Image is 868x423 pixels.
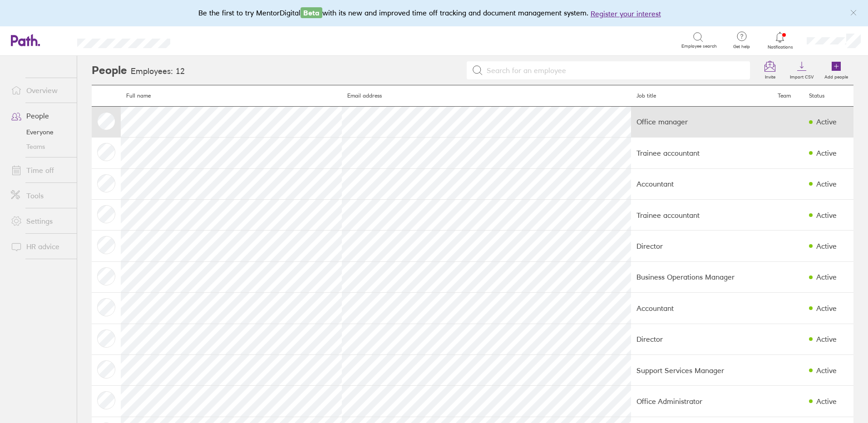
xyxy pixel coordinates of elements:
[759,72,781,80] label: Invite
[819,72,853,80] label: Add people
[631,261,772,292] td: Business Operations Manager
[816,335,837,343] div: Active
[121,85,342,107] th: Full name
[816,118,837,126] div: Active
[816,397,837,405] div: Active
[784,72,819,80] label: Import CSV
[772,85,804,107] th: Team
[92,56,127,85] h2: People
[816,273,837,281] div: Active
[816,149,837,157] div: Active
[816,366,837,374] div: Active
[727,44,756,49] span: Get help
[816,180,837,188] div: Active
[816,304,837,312] div: Active
[816,242,837,250] div: Active
[631,200,772,231] td: Trainee accountant
[631,324,772,354] td: Director
[765,44,795,50] span: Notifications
[4,81,77,99] a: Overview
[4,107,77,125] a: People
[681,44,717,49] span: Employee search
[631,293,772,324] td: Accountant
[301,7,322,18] span: Beta
[131,67,185,76] h3: Employees: 12
[804,85,853,107] th: Status
[4,139,77,154] a: Teams
[591,8,661,19] button: Register your interest
[631,138,772,168] td: Trainee accountant
[4,237,77,256] a: HR advice
[631,85,772,107] th: Job title
[755,56,784,85] a: Invite
[195,36,218,44] div: Search
[4,125,77,139] a: Everyone
[631,386,772,417] td: Office Administrator
[631,231,772,261] td: Director
[342,85,631,107] th: Email address
[4,161,77,179] a: Time off
[765,31,795,50] a: Notifications
[819,56,853,85] a: Add people
[631,168,772,199] td: Accountant
[4,187,77,205] a: Tools
[198,7,670,19] div: Be the first to try MentorDigital with its new and improved time off tracking and document manage...
[483,62,745,79] input: Search for an employee
[631,106,772,137] td: Office manager
[4,212,77,230] a: Settings
[784,56,819,85] a: Import CSV
[631,355,772,386] td: Support Services Manager
[816,211,837,219] div: Active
